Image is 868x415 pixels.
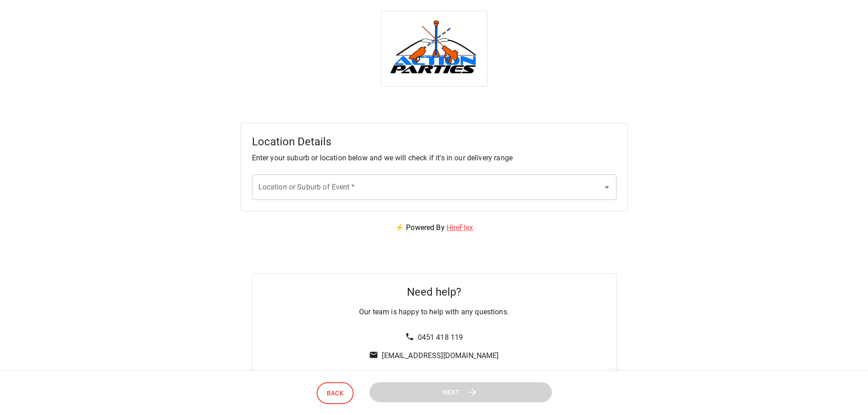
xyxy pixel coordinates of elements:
p: Our team is happy to help with any questions. [359,307,509,318]
p: ⚡ Powered By [384,211,484,244]
p: 0451 418 119 [418,332,463,343]
button: Open [601,181,613,194]
h5: Location Details [252,134,616,149]
h5: Need help? [407,285,461,299]
a: HireFlex [447,223,473,232]
p: Enter your suburb or location below and we will check if it's in our delivery range [252,153,616,164]
a: [EMAIL_ADDRESS][DOMAIN_NAME] [382,351,498,360]
img: Action Parties logo [389,19,480,77]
